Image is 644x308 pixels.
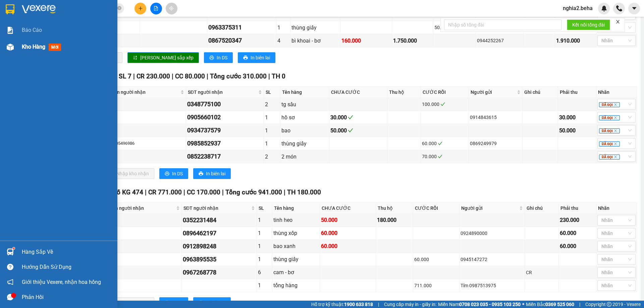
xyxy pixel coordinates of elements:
[434,24,475,31] div: 50.000
[265,152,279,161] div: 2
[438,154,442,159] span: check
[321,242,375,250] div: 60.000
[193,168,231,179] button: printerIn biên lai
[281,113,328,122] div: hồ sơ
[238,52,275,63] button: printerIn biên lai
[264,87,280,98] th: SL
[265,100,279,109] div: 2
[206,170,225,177] span: In biên lai
[545,302,574,307] strong: 0369 525 060
[7,294,13,300] span: message
[148,188,182,196] span: CR 771.000
[258,216,271,224] div: 1
[281,100,328,109] div: tg sầu
[438,301,521,308] span: Miền Nam
[614,129,617,132] span: close
[182,227,257,240] td: 0896462197
[137,72,170,80] span: CR 230.000
[272,72,285,80] span: TH 0
[182,214,257,227] td: 0352231484
[186,111,264,124] td: 0905660102
[287,188,321,196] span: TH 180.000
[414,282,458,289] div: 711.000
[438,141,442,146] span: check
[7,279,13,285] span: notification
[311,301,373,308] span: Hỗ trợ kỹ thuật:
[133,72,135,80] span: |
[186,137,264,150] td: 0985852937
[614,155,617,159] span: close
[601,5,607,11] img: icon-new-feature
[183,229,256,238] div: 0896462197
[376,203,414,214] th: Thu hộ
[182,240,257,253] td: 0912898248
[615,19,620,24] span: close
[378,301,379,308] span: |
[165,171,169,177] span: printer
[291,37,339,45] div: bì khoai - bơ
[321,229,375,237] div: 60.000
[117,5,121,12] span: close-circle
[49,44,61,51] span: mới
[284,188,285,196] span: |
[206,299,225,306] span: In biên lai
[119,72,131,80] span: SL 7
[150,3,162,14] button: file-add
[281,139,328,148] div: thùng giấy
[154,6,158,11] span: file-add
[7,27,14,34] img: solution-icon
[172,299,183,306] span: In DS
[281,126,328,135] div: bao
[7,264,13,270] span: question-circle
[25,11,178,25] span: Thời gian : - Nhân viên nhận hàng :
[172,170,183,177] span: In DS
[222,188,224,196] span: |
[7,44,14,51] img: warehouse-icon
[111,140,185,147] div: 0905496986
[258,281,271,290] div: 1
[422,101,468,108] div: 100.000
[329,87,387,98] th: CHƯA CƯỚC
[13,247,15,249] sup: 1
[567,19,610,30] button: Kết nối tổng đài
[112,88,179,96] span: Tên người nhận
[560,242,595,250] div: 60.000
[291,23,339,32] div: thùng giấy
[145,188,147,196] span: |
[159,168,188,179] button: printerIn DS
[187,139,263,148] div: 0985852937
[344,302,373,307] strong: 1900 633 818
[377,216,412,224] div: 180.000
[273,229,318,237] div: thùng xốp
[559,126,595,135] div: 50.000
[258,242,271,250] div: 1
[273,255,318,263] div: thùng giấy
[413,203,460,214] th: CƯỚC RỒI
[422,153,468,160] div: 70.000
[172,72,173,80] span: |
[258,268,271,276] div: 6
[207,21,276,34] td: 0963375311
[348,115,353,120] span: check
[281,152,328,161] div: 2 món
[598,204,635,212] div: Nhãn
[277,23,289,32] div: 1
[387,87,421,98] th: Thu hộ
[265,139,279,148] div: 1
[560,229,595,237] div: 60.000
[187,152,263,161] div: 0852238717
[251,54,270,61] span: In biên lai
[273,242,318,250] div: bao xanh
[135,3,146,14] button: plus
[187,126,263,135] div: 0934737579
[421,87,469,98] th: CƯỚC RỒI
[559,203,596,214] th: Phải thu
[140,54,194,61] span: [PERSON_NAME] sắp xếp
[461,230,523,237] div: 0924890000
[526,301,574,308] span: Miền Bắc
[258,255,271,263] div: 1
[187,188,220,196] span: CC 170.000
[384,301,436,308] span: Cung cấp máy in - giấy in:
[48,18,155,25] span: [PERSON_NAME] [PERSON_NAME]
[22,278,101,286] span: Giới thiệu Vexere, nhận hoa hồng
